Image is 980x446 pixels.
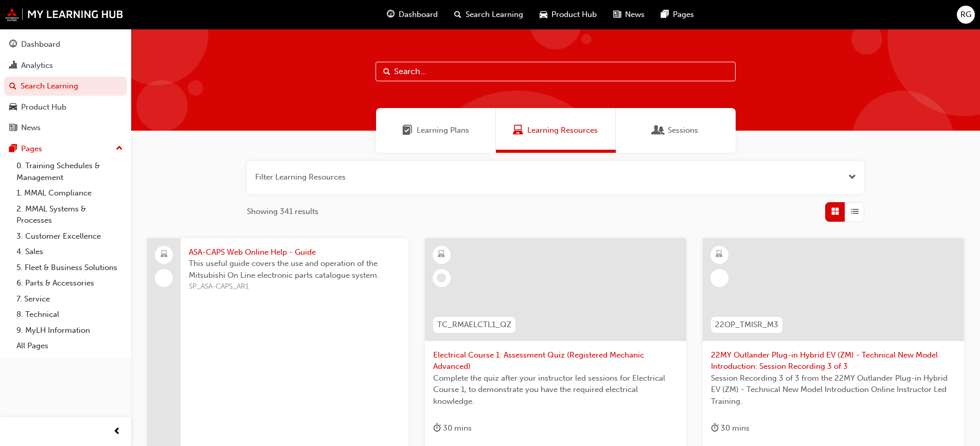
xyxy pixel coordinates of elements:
a: 4. Sales [12,244,127,260]
span: Learning Resources [513,124,523,136]
a: car-iconProduct Hub [531,4,605,25]
span: laptop-icon [161,248,168,261]
span: RG [960,9,971,21]
a: 3. Customer Excellence [12,228,127,244]
span: Learning Plans [402,124,413,136]
a: 9. MyLH Information [12,323,127,338]
a: All Pages [12,338,127,354]
span: ASA-CAPS Web Online Help - Guide [189,246,400,258]
div: Product Hub [21,101,66,113]
span: Sessions [653,124,664,136]
span: car-icon [9,103,17,112]
span: Search Learning [466,9,523,21]
span: chart-icon [9,61,17,70]
a: News [4,118,127,137]
span: pages-icon [9,145,17,154]
span: Learning Resources [527,124,598,136]
span: 22MY Outlander Plug-in Hybrid EV (ZM) - Technical New Model Introduction: Session Recording 3 of 3 [711,349,956,372]
span: 22OP_TMISR_M3 [715,319,778,331]
span: Dashboard [399,9,438,21]
span: Electrical Course 1: Assessment Quiz (Registered Mechanic Advanced) [433,349,678,372]
a: 0. Training Schedules & Management [12,158,127,185]
a: 5. Fleet & Business Solutions [12,260,127,276]
span: learningResourceType_ELEARNING-icon [716,248,723,261]
span: search-icon [454,8,461,21]
span: Product Hub [551,9,597,21]
a: Analytics [4,56,127,75]
span: search-icon [9,82,16,91]
button: Open the filter [848,171,856,183]
a: 6. Parts & Accessories [12,275,127,291]
span: List [851,206,859,218]
span: car-icon [540,8,547,21]
input: Search... [376,62,736,81]
div: Dashboard [21,39,60,50]
span: learningResourceType_ELEARNING-icon [438,248,445,261]
button: RG [957,6,975,24]
span: up-icon [116,142,123,155]
a: guage-iconDashboard [379,4,446,25]
a: Learning PlansLearning Plans [376,108,496,153]
span: Pages [673,9,694,21]
span: prev-icon [113,425,121,438]
a: SessionsSessions [616,108,736,153]
a: 1. MMAL Compliance [12,185,127,201]
a: 2. MMAL Systems & Processes [12,201,127,228]
span: learningRecordVerb_NONE-icon [437,273,446,282]
div: Analytics [21,60,53,72]
button: Pages [4,139,127,158]
div: Pages [21,143,42,155]
button: DashboardAnalyticsSearch LearningProduct HubNews [4,33,127,139]
div: 30 mins [711,422,750,435]
img: mmal [5,8,123,21]
span: guage-icon [9,40,17,49]
span: duration-icon [711,422,719,435]
span: duration-icon [433,422,441,435]
span: This useful guide covers the use and operation of the Mitsubishi On Line electronic parts catalog... [189,258,400,281]
span: Complete the quiz after your instructor led sessions for Electrical Course 1, to demonstrate you ... [433,372,678,407]
a: news-iconNews [605,4,653,25]
span: Grid [831,206,839,218]
span: Search [383,66,390,78]
div: 30 mins [433,422,472,435]
span: News [625,9,645,21]
span: Showing 341 results [247,206,318,218]
span: news-icon [9,123,17,133]
a: 8. Technical [12,307,127,323]
a: pages-iconPages [653,4,702,25]
a: Learning ResourcesLearning Resources [496,108,616,153]
span: guage-icon [387,8,395,21]
span: Learning Plans [417,124,469,136]
span: pages-icon [661,8,669,21]
span: TC_RMAELCTL1_QZ [437,319,511,331]
span: SP_ASA-CAPS_AR1 [189,281,400,293]
a: Product Hub [4,98,127,117]
a: Search Learning [4,77,127,96]
a: 7. Service [12,291,127,307]
span: Session Recording 3 of 3 from the 22MY Outlander Plug-in Hybrid EV (ZM) - Technical New Model Int... [711,372,956,407]
span: Sessions [668,124,698,136]
a: search-iconSearch Learning [446,4,531,25]
a: Dashboard [4,35,127,54]
div: News [21,122,41,134]
span: news-icon [613,8,621,21]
